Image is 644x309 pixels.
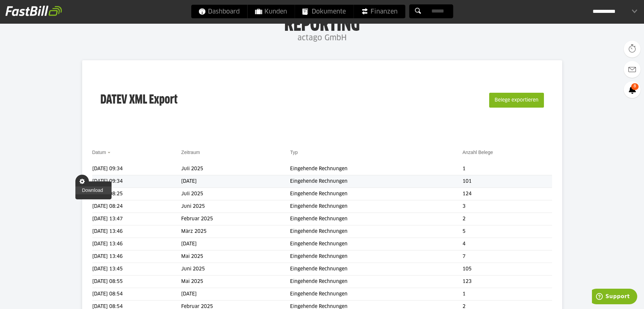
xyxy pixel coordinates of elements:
td: Eingehende Rechnungen [290,188,462,200]
a: Download [75,186,112,194]
td: Juni 2025 [181,200,290,213]
td: Eingehende Rechnungen [290,275,462,288]
a: Typ [290,150,298,155]
a: Anzahl Belege [462,150,493,155]
td: [DATE] 13:46 [92,238,182,250]
td: Eingehende Rechnungen [290,250,462,263]
a: Zeitraum [181,150,200,155]
h3: DATEV XML Export [100,79,177,122]
td: [DATE] 13:47 [92,213,182,225]
td: 3 [462,200,552,213]
span: Finanzen [361,5,398,18]
td: Mai 2025 [181,275,290,288]
td: 101 [462,175,552,188]
span: Kunden [255,5,287,18]
a: Dokumente [295,5,353,18]
td: Eingehende Rechnungen [290,200,462,213]
td: [DATE] [181,175,290,188]
span: Dokumente [302,5,346,18]
td: [DATE] 13:46 [92,250,182,263]
td: 105 [462,263,552,275]
td: 124 [462,188,552,200]
td: 123 [462,275,552,288]
td: Eingehende Rechnungen [290,263,462,275]
td: 5 [462,225,552,238]
td: [DATE] 13:46 [92,225,182,238]
td: März 2025 [181,225,290,238]
td: Juli 2025 [181,163,290,175]
td: Mai 2025 [181,250,290,263]
td: 1 [462,288,552,301]
td: Eingehende Rechnungen [290,163,462,175]
img: sort_desc.gif [108,152,112,153]
td: Februar 2025 [181,213,290,225]
td: Eingehende Rechnungen [290,175,462,188]
td: [DATE] [181,238,290,250]
td: Eingehende Rechnungen [290,213,462,225]
a: Datum [92,150,106,155]
td: Eingehende Rechnungen [290,238,462,250]
td: [DATE] 13:45 [92,263,182,275]
button: Belege exportieren [489,93,544,108]
a: Finanzen [354,5,405,18]
iframe: Öffnet ein Widget, in dem Sie weitere Informationen finden [592,289,637,306]
td: [DATE] 08:25 [92,188,182,200]
td: [DATE] 09:34 [92,175,182,188]
td: Juli 2025 [181,188,290,200]
td: 7 [462,250,552,263]
td: [DATE] 09:34 [92,163,182,175]
td: [DATE] 08:24 [92,200,182,213]
a: Kunden [247,5,294,18]
span: Dashboard [198,5,240,18]
td: [DATE] 08:54 [92,288,182,301]
td: Eingehende Rechnungen [290,288,462,301]
td: 4 [462,238,552,250]
img: fastbill_logo_white.png [5,5,62,16]
td: Eingehende Rechnungen [290,225,462,238]
a: Dashboard [191,5,247,18]
a: 8 [624,81,641,98]
td: 2 [462,213,552,225]
td: Juni 2025 [181,263,290,275]
td: [DATE] [181,288,290,301]
td: [DATE] 08:55 [92,275,182,288]
span: 8 [631,83,639,90]
td: 1 [462,163,552,175]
